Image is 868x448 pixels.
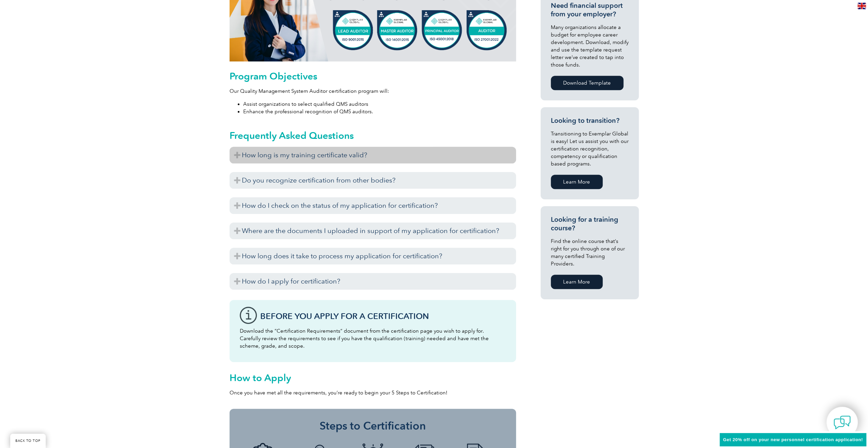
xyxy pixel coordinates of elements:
h3: How long is my training certificate valid? [230,147,516,163]
h2: How to Apply [230,372,516,383]
h3: How do I check on the status of my application for certification? [230,197,516,214]
h3: Need financial support from your employer? [551,1,629,18]
h3: How long does it take to process my application for certification? [230,248,516,264]
span: Get 20% off on your new personnel certification application! [723,437,863,442]
h2: Frequently Asked Questions [230,130,516,141]
a: BACK TO TOP [10,434,46,448]
p: Transitioning to Exemplar Global is easy! Let us assist you with our certification recognition, c... [551,130,629,168]
h3: How do I apply for certification? [230,273,516,290]
h3: Before You Apply For a Certification [260,312,506,320]
a: Download Template [551,76,623,90]
h3: Looking for a training course? [551,215,629,232]
h2: Program Objectives [230,71,516,82]
img: contact-chat.png [834,414,851,431]
h3: Steps to Certification [240,419,506,433]
a: Learn More [551,175,603,189]
p: Many organizations allocate a budget for employee career development. Download, modify and use th... [551,24,629,69]
li: Assist organizations to select qualified QMS auditors [243,100,516,108]
h3: Looking to transition? [551,116,629,125]
p: Find the online course that’s right for you through one of our many certified Training Providers. [551,237,629,268]
p: Our Quality Management System Auditor certification program will: [230,87,516,95]
img: en [857,3,866,9]
h3: Where are the documents I uploaded in support of my application for certification? [230,222,516,239]
p: Once you have met all the requirements, you’re ready to begin your 5 Steps to Certification! [230,389,516,396]
li: Enhance the professional recognition of QMS auditors. [243,108,516,115]
h3: Do you recognize certification from other bodies? [230,172,516,189]
p: Download the “Certification Requirements” document from the certification page you wish to apply ... [240,327,506,350]
a: Learn More [551,275,603,289]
